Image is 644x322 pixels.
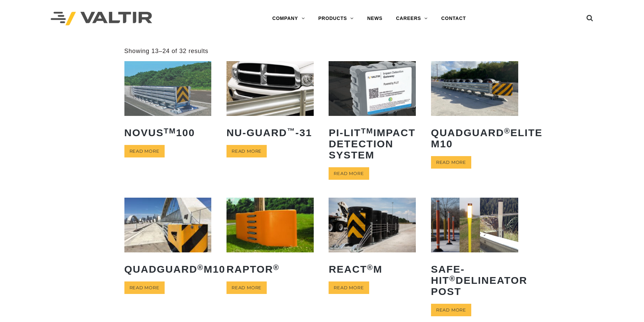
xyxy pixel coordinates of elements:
a: CONTACT [434,12,473,25]
sup: ® [449,274,456,283]
a: CAREERS [389,12,434,25]
img: Valtir [51,12,152,26]
a: Read more about “QuadGuard® Elite M10” [431,156,471,169]
a: Safe-Hit®Delineator Post [431,198,518,302]
a: NEWS [360,12,389,25]
a: Read more about “Safe-Hit® Delineator Post” [431,304,471,316]
sup: TM [164,127,176,135]
sup: ™ [287,127,295,135]
a: Read more about “RAPTOR®” [226,281,267,294]
a: Read more about “QuadGuard® M10” [124,281,165,294]
a: Read more about “NU-GUARD™-31” [226,145,267,157]
h2: Safe-Hit Delineator Post [431,258,518,302]
sup: ® [197,263,204,272]
sup: ® [273,263,280,272]
h2: QuadGuard Elite M10 [431,122,518,154]
h2: NU-GUARD -31 [226,122,314,143]
sup: ® [367,263,374,272]
a: QuadGuard®M10 [124,198,212,279]
a: NU-GUARD™-31 [226,61,314,143]
h2: REACT M [329,258,416,280]
a: NOVUSTM100 [124,61,212,143]
sup: ® [504,127,510,135]
a: QuadGuard®Elite M10 [431,61,518,154]
a: RAPTOR® [226,198,314,279]
a: REACT®M [329,198,416,279]
sup: TM [361,127,374,135]
a: PRODUCTS [311,12,360,25]
h2: RAPTOR [226,258,314,280]
a: Read more about “PI-LITTM Impact Detection System” [329,167,369,180]
p: Showing 13–24 of 32 results [124,47,209,55]
h2: PI-LIT Impact Detection System [329,122,416,166]
h2: QuadGuard M10 [124,258,212,280]
a: Read more about “REACT® M” [329,281,369,294]
h2: NOVUS 100 [124,122,212,143]
a: COMPANY [265,12,311,25]
a: Read more about “NOVUSTM 100” [124,145,165,157]
a: PI-LITTMImpact Detection System [329,61,416,165]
